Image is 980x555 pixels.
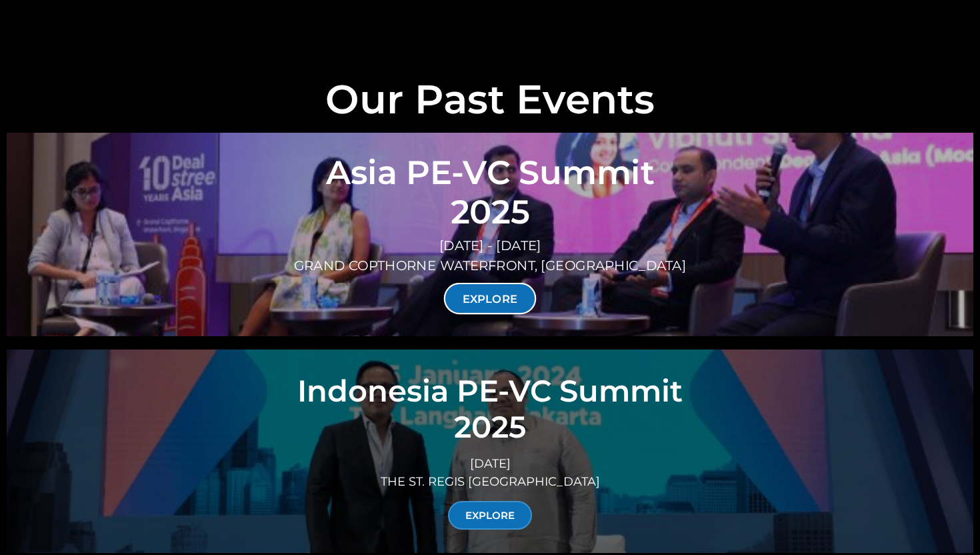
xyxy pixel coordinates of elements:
[30,455,950,491] div: [DATE] THE ST. REGIS [GEOGRAPHIC_DATA]
[444,283,537,314] a: EXPLORE
[30,373,950,445] h2: Indonesia PE-VC Summit 2025
[448,501,532,530] a: EXPLORE
[7,79,973,119] h2: Our Past Events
